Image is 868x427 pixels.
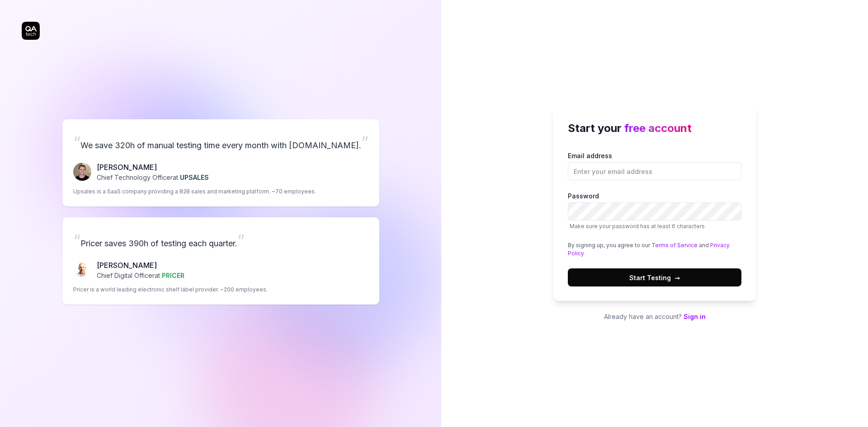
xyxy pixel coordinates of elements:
p: [PERSON_NAME] [97,162,209,173]
input: PasswordMake sure your password has at least 6 characters [568,202,741,221]
span: Make sure your password has at least 6 characters [570,223,705,230]
label: Password [568,191,741,230]
span: “ [73,132,80,152]
p: Upsales is a SaaS company providing a B2B sales and marketing platform. ~70 employees. [73,188,316,196]
h2: Start your [568,120,741,136]
img: Fredrik Seidl [73,163,91,181]
p: Chief Technology Officer at [97,173,209,182]
p: We save 320h of manual testing time every month with [DOMAIN_NAME]. [73,130,368,155]
p: Already have an account? [553,312,756,321]
button: Start Testing→ [568,268,741,286]
p: Pricer is a world leading electronic shelf label provider. ~200 employees. [73,286,268,294]
span: “ [73,230,80,250]
p: Pricer saves 390h of testing each quarter. [73,228,368,253]
span: UPSALES [180,174,209,181]
span: ” [237,230,245,250]
span: free account [624,122,692,135]
p: Chief Digital Officer at [97,271,184,280]
div: By signing up, you agree to our and [568,241,741,258]
a: Sign in [684,313,706,320]
span: ” [361,132,368,152]
a: “Pricer saves 390h of testing each quarter.”Chris Chalkitis[PERSON_NAME]Chief Digital Officerat P... [62,217,379,305]
p: [PERSON_NAME] [97,260,184,271]
span: PRICER [162,272,184,279]
input: Email address [568,162,741,180]
a: Terms of Service [651,242,698,249]
span: Start Testing [629,273,680,282]
span: → [675,273,680,282]
label: Email address [568,151,741,180]
img: Chris Chalkitis [73,261,91,279]
a: “We save 320h of manual testing time every month with [DOMAIN_NAME].”Fredrik Seidl[PERSON_NAME]Ch... [62,119,379,206]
